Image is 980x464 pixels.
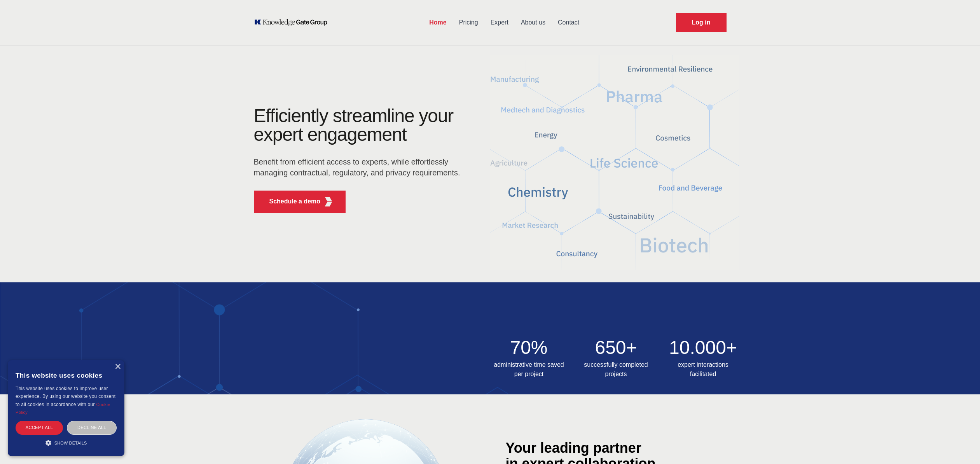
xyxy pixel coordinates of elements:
p: Schedule a demo [269,197,321,206]
div: Accept all [16,421,63,434]
p: Benefit from efficient access to experts, while effortlessly managing contractual, regulatory, an... [254,156,465,178]
a: Expert [484,12,515,33]
a: Contact [552,12,585,33]
div: Decline all [67,421,117,434]
iframe: Chat Widget [941,427,980,464]
h2: 70% [490,338,568,357]
span: Show details [54,441,87,445]
div: This website uses cookies [16,366,117,385]
h2: 650+ [577,338,655,357]
a: About us [515,12,552,33]
img: KGG Fifth Element RED [323,197,333,207]
a: Request Demo [676,13,727,32]
div: Chat-widget [941,427,980,464]
h3: administrative time saved per project [490,360,568,379]
div: Close [115,364,121,370]
a: Cookie Policy [16,402,110,415]
a: Home [423,12,452,33]
img: KGG Fifth Element RED [490,51,739,275]
h3: expert interactions facilitated [664,360,742,379]
a: Pricing [453,12,484,33]
span: This website uses cookies to improve user experience. By using our website you consent to all coo... [16,386,115,407]
h3: successfully completed projects [577,360,655,379]
h2: 10.000+ [664,338,742,357]
h1: Efficiently streamline your expert engagement [254,105,454,145]
a: KOL Knowledge Platform: Talk to Key External Experts (KEE) [254,19,333,26]
div: Show details [16,439,117,446]
button: Schedule a demoKGG Fifth Element RED [254,191,346,213]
